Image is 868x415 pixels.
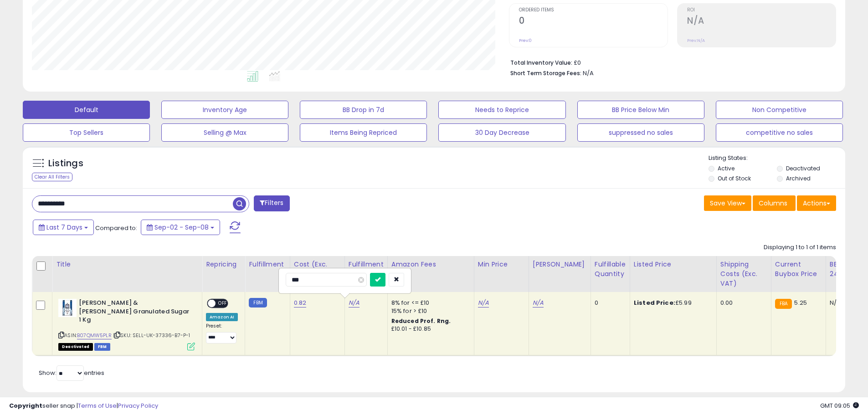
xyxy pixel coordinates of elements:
div: Current Buybox Price [775,260,822,279]
small: Prev: N/A [687,38,705,43]
span: OFF [216,300,230,307]
div: 8% for <= £10 [391,299,467,307]
b: Reduced Prof. Rng. [391,317,451,325]
div: 15% for > £10 [391,307,467,315]
span: N/A [583,69,594,77]
span: FBM [94,343,111,351]
div: Repricing [206,260,241,269]
small: FBM [249,298,267,307]
button: suppressed no sales [577,123,704,142]
div: 0.00 [720,299,764,307]
a: N/A [533,298,544,307]
button: Last 7 Days [33,220,94,235]
div: Fulfillment Cost [349,260,384,279]
button: Filters [254,195,289,211]
button: Columns [753,195,796,211]
button: Sep-02 - Sep-08 [141,220,220,235]
span: | SKU: SELL-UK-37336-B7-P-1 [113,332,190,339]
div: £10.01 - £10.85 [391,325,467,333]
a: Privacy Policy [118,401,158,410]
div: Fulfillable Quantity [595,260,626,279]
div: Fulfillment [249,260,286,269]
button: Actions [797,195,836,211]
div: Cost (Exc. VAT) [294,260,341,279]
div: Displaying 1 to 1 of 1 items [764,243,836,252]
div: Preset: [206,323,238,343]
div: £5.99 [634,299,709,307]
div: [PERSON_NAME] [533,260,587,269]
button: Needs to Reprice [438,101,565,119]
strong: Copyright [9,401,42,410]
div: BB Share 24h. [830,260,863,279]
h2: N/A [687,15,836,28]
button: Save View [704,195,751,211]
button: BB Price Below Min [577,101,704,119]
div: ASIN: [58,299,195,349]
div: N/A [830,299,860,307]
p: Listing States: [709,154,845,163]
span: Ordered Items [519,8,668,13]
label: Deactivated [786,164,820,172]
button: Top Sellers [23,123,150,142]
a: 0.82 [294,298,307,307]
div: 0 [595,299,623,307]
span: Last 7 Days [46,223,82,232]
a: B07QMW5PLR [77,332,112,339]
button: Selling @ Max [161,123,288,142]
span: Columns [759,199,787,208]
div: seller snap | | [9,402,158,410]
button: competitive no sales [716,123,843,142]
span: Compared to: [95,224,137,232]
img: 41B0FS7mdFL._SL40_.jpg [58,299,77,317]
label: Archived [786,174,811,182]
div: Title [56,260,198,269]
small: Prev: 0 [519,38,532,43]
div: Listed Price [634,260,713,269]
button: 30 Day Decrease [438,123,565,142]
label: Out of Stock [718,174,751,182]
span: Show: entries [39,369,104,377]
div: Clear All Filters [32,173,72,181]
b: Total Inventory Value: [510,59,572,67]
a: N/A [349,298,360,307]
span: 2025-09-16 09:05 GMT [820,401,859,410]
button: Items Being Repriced [300,123,427,142]
span: 5.25 [794,298,807,307]
div: Amazon Fees [391,260,470,269]
a: N/A [478,298,489,307]
div: Min Price [478,260,525,269]
b: Short Term Storage Fees: [510,69,581,77]
span: All listings that are unavailable for purchase on Amazon for any reason other than out-of-stock [58,343,93,351]
span: Sep-02 - Sep-08 [154,223,209,232]
b: [PERSON_NAME] & [PERSON_NAME] Granulated Sugar 1 Kg [79,299,190,327]
a: Terms of Use [78,401,117,410]
button: BB Drop in 7d [300,101,427,119]
button: Inventory Age [161,101,288,119]
b: Listed Price: [634,298,675,307]
small: FBA [775,299,792,309]
span: ROI [687,8,836,13]
h5: Listings [48,157,83,170]
label: Active [718,164,734,172]
div: Shipping Costs (Exc. VAT) [720,260,767,288]
li: £0 [510,56,829,67]
div: Amazon AI [206,313,238,321]
button: Default [23,101,150,119]
button: Non Competitive [716,101,843,119]
h2: 0 [519,15,668,28]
